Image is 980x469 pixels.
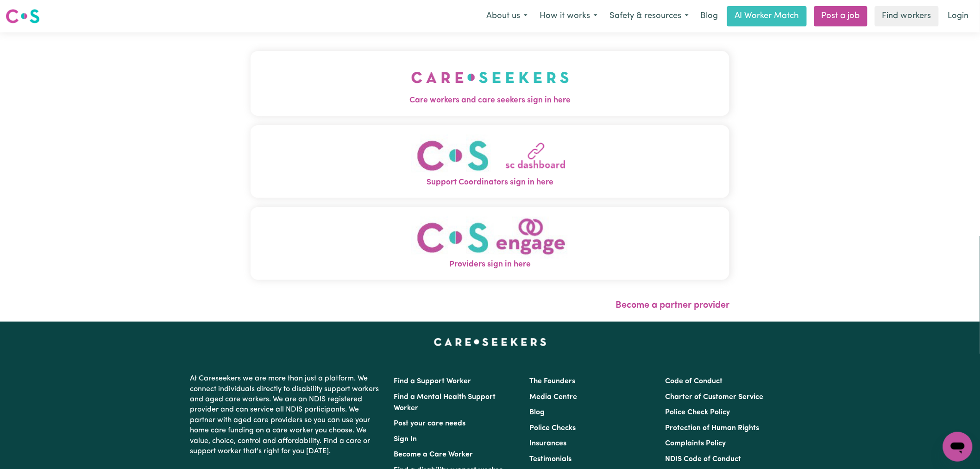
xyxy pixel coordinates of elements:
[875,6,939,26] a: Find workers
[251,51,729,116] button: Care workers and care seekers sign in here
[943,432,973,462] iframe: Button to launch messaging window
[529,456,572,463] a: Testimonials
[251,207,729,280] button: Providers sign in here
[616,301,729,310] a: Become a partner provider
[394,378,471,385] a: Find a Support Worker
[666,393,764,401] a: Charter of Customer Service
[529,378,575,385] a: The Founders
[251,177,729,189] span: Support Coordinators sign in here
[251,259,729,271] span: Providers sign in here
[480,6,534,26] button: About us
[394,451,473,458] a: Become a Care Worker
[695,6,723,26] a: Blog
[394,436,417,443] a: Sign In
[529,440,566,447] a: Insurances
[6,6,40,27] a: Careseekers logo
[251,125,729,198] button: Support Coordinators sign in here
[529,425,576,432] a: Police Checks
[666,378,723,385] a: Code of Conduct
[666,409,730,416] a: Police Check Policy
[603,6,695,26] button: Safety & resources
[942,6,974,26] a: Login
[434,338,547,346] a: Careseekers home page
[394,393,496,412] a: Find a Mental Health Support Worker
[814,6,867,26] a: Post a job
[394,420,465,427] a: Post your care needs
[6,8,40,25] img: Careseekers logo
[727,6,807,26] a: AI Worker Match
[190,370,383,460] p: At Careseekers we are more than just a platform. We connect individuals directly to disability su...
[666,456,741,463] a: NDIS Code of Conduct
[666,425,760,432] a: Protection of Human Rights
[529,393,577,401] a: Media Centre
[251,95,729,107] span: Care workers and care seekers sign in here
[534,6,603,26] button: How it works
[666,440,726,447] a: Complaints Policy
[529,409,545,416] a: Blog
